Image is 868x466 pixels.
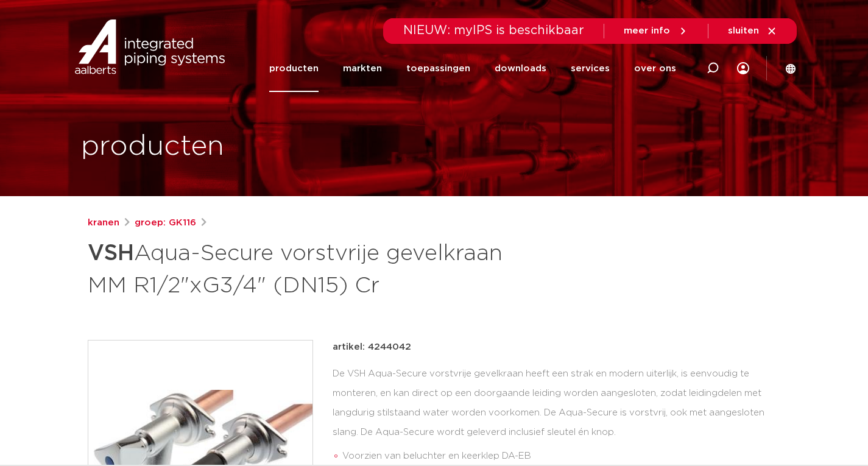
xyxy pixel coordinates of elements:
strong: VSH [88,242,134,264]
a: over ons [634,45,676,92]
a: meer info [624,26,688,37]
h1: Aqua-Secure vorstvrije gevelkraan MM R1/2"xG3/4" (DN15) Cr [88,235,545,301]
a: sluiten [728,26,777,37]
span: NIEUW: myIPS is beschikbaar [403,24,584,37]
a: kranen [88,216,119,230]
nav: Menu [269,45,676,92]
a: markten [343,45,382,92]
p: artikel: 4244042 [333,340,411,355]
h1: producten [81,127,224,166]
li: Voorzien van beluchter en keerklep DA-EB [342,447,781,466]
a: downloads [495,45,546,92]
a: toepassingen [406,45,470,92]
span: sluiten [728,26,759,35]
a: services [571,45,610,92]
div: my IPS [737,55,749,82]
a: producten [269,45,319,92]
span: meer info [624,26,670,35]
a: groep: GK116 [135,216,196,230]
